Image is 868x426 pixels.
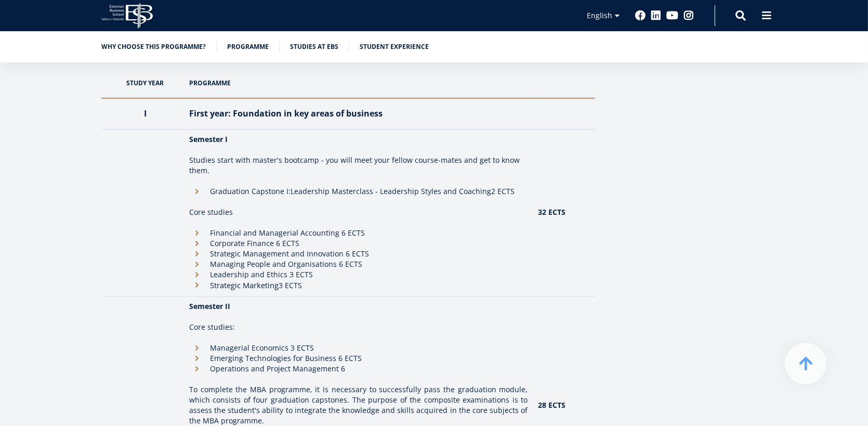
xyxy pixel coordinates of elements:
a: Studies at EBS [290,42,338,52]
th: Programme [184,68,533,98]
strong: 28 ECTS [538,400,565,410]
li: Managerial Economics 3 ECTS [189,343,528,353]
span: Strategic Marketing [210,280,279,290]
th: Study year [101,68,184,98]
li: Financial and Managerial Accounting 6 ECTS [189,228,528,238]
a: Programme [227,42,269,52]
a: Student experience [360,42,429,52]
a: Facebook [635,10,646,21]
a: Youtube [666,10,678,21]
span: Last Name [247,1,280,10]
input: Two-year MBA [3,159,9,165]
strong: Semester II [189,301,230,311]
li: Managing People and Organisations 6 ECTS [189,259,528,269]
li: Emerging Technologies for Business 6 ECTS [189,353,528,364]
a: Why choose this programme? [101,42,206,52]
li: Corporate Finance 6 ECTS [189,238,528,249]
th: I [101,98,184,130]
p: Studies start with master's bootcamp - you will meet your fellow course-mates and get to know them. [189,155,528,176]
li: Leadership and Ethics 3 ECTS [189,269,528,280]
li: Graduation Capstone I: 2 ECTS [189,186,528,197]
p: Core studies: [189,322,528,332]
b: Leadership Masterclass - Leadership Styles and Coaching [291,186,491,196]
span: One-year MBA (in Estonian) [12,145,97,154]
input: Technology Innovation MBA [3,172,9,179]
strong: Semester I [189,134,228,144]
strong: 32 ECTS [538,207,565,217]
a: Linkedin [651,10,661,21]
p: To complete the MBA programme, it is necessary to successfully pass the graduation module, which ... [189,384,528,426]
span: Two-year MBA [12,158,57,167]
input: One-year MBA (in Estonian) [3,145,9,152]
th: First year: Foundation in key areas of business [184,98,533,130]
span: Technology Innovation MBA [12,172,100,181]
li: Strategic Management and Innovation 6 ECTS [189,249,528,259]
a: Instagram [683,10,694,21]
li: Operations and Project Management 6 [189,364,528,374]
li: 3 ECTS [189,280,528,291]
p: Core studies [189,207,528,217]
